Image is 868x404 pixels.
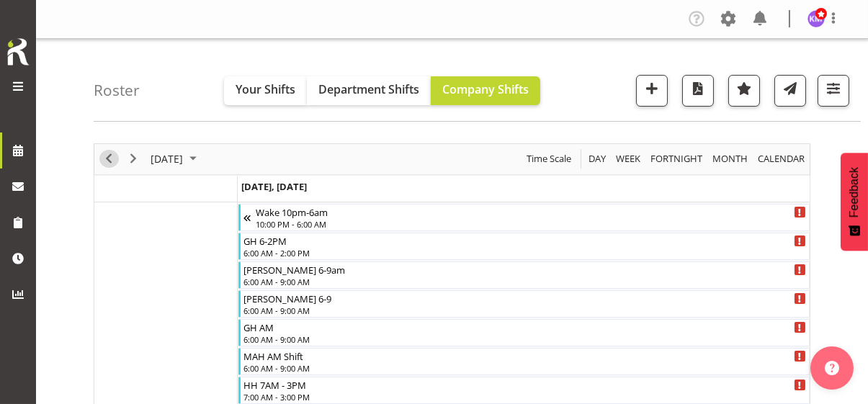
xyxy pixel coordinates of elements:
span: Fortnight [649,150,704,168]
div: [PERSON_NAME] 6-9 [243,291,806,305]
div: next period [121,144,146,174]
button: Time Scale [524,150,574,168]
img: Rosterit icon logo [4,36,32,68]
span: [DATE], [DATE] [241,180,307,193]
button: Previous [99,150,119,168]
div: 6:00 AM - 2:00 PM [243,247,806,259]
span: Department Shifts [318,81,419,97]
button: Next [124,150,143,168]
div: No Staff Member"s event - Michael 6-9am Begin From Friday, September 26, 2025 at 6:00:00 AM GMT+1... [238,261,810,289]
div: GH 6-2PM [243,233,806,248]
button: Send a list of all shifts for the selected filtered period to all rostered employees. [774,75,806,107]
button: Company Shifts [431,76,540,105]
button: Highlight an important date within the roster. [728,75,760,107]
div: 6:00 AM - 9:00 AM [243,333,806,345]
img: help-xxl-2.png [825,361,839,375]
div: Wake 10pm-6am [256,205,806,219]
div: No Staff Member"s event - Wake 10pm-6am Begin From Thursday, September 25, 2025 at 10:00:00 PM GM... [238,204,810,231]
button: Add a new shift [636,75,668,107]
span: Month [711,150,749,168]
div: No Staff Member"s event - HH 7AM - 3PM Begin From Friday, September 26, 2025 at 7:00:00 AM GMT+12... [238,377,810,404]
div: 6:00 AM - 9:00 AM [243,362,806,374]
div: No Staff Member"s event - GH AM Begin From Friday, September 26, 2025 at 6:00:00 AM GMT+12:00 End... [238,319,810,346]
h4: Roster [94,82,140,99]
div: September 26, 2025 [146,144,205,174]
button: Department Shifts [307,76,431,105]
img: kelly-morgan6119.jpg [807,10,825,27]
button: Timeline Week [614,150,643,168]
span: Feedback [848,167,861,217]
button: Month [756,150,807,168]
div: MAH AM Shift [243,349,806,363]
button: Filter Shifts [818,75,849,107]
span: [DATE] [149,150,184,168]
div: No Staff Member"s event - MAH AM Shift Begin From Friday, September 26, 2025 at 6:00:00 AM GMT+12... [238,348,810,375]
button: Timeline Day [586,150,609,168]
span: Time Scale [525,150,573,168]
button: Download a PDF of the roster for the current day [682,75,714,107]
div: HH 7AM - 3PM [243,377,806,392]
div: 6:00 AM - 9:00 AM [243,276,806,287]
button: Fortnight [648,150,705,168]
span: Company Shifts [442,81,529,97]
div: No Staff Member"s event - Gabriel 6-9 Begin From Friday, September 26, 2025 at 6:00:00 AM GMT+12:... [238,290,810,318]
span: Your Shifts [236,81,295,97]
span: Day [587,150,607,168]
button: Feedback - Show survey [841,153,868,251]
div: 10:00 PM - 6:00 AM [256,218,806,230]
div: GH AM [243,320,806,334]
div: previous period [97,144,121,174]
span: Week [614,150,642,168]
div: 7:00 AM - 3:00 PM [243,391,806,403]
button: Timeline Month [710,150,751,168]
span: calendar [756,150,806,168]
button: September 2025 [148,150,203,168]
div: 6:00 AM - 9:00 AM [243,305,806,316]
button: Your Shifts [224,76,307,105]
div: [PERSON_NAME] 6-9am [243,262,806,277]
div: No Staff Member"s event - GH 6-2PM Begin From Friday, September 26, 2025 at 6:00:00 AM GMT+12:00 ... [238,233,810,260]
